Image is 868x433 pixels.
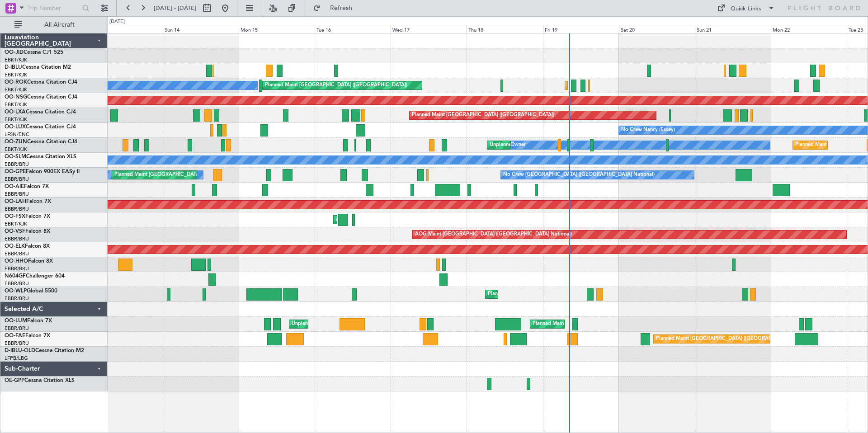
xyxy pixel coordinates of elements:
[490,138,636,152] div: Unplanned Maint [GEOGRAPHIC_DATA]-[GEOGRAPHIC_DATA]
[731,5,761,14] div: Quick Links
[467,25,542,33] div: Thu 18
[5,65,71,70] a: D-IBLUCessna Citation M2
[5,169,26,174] span: OO-GPE
[5,56,27,63] a: EBKT/KJK
[5,244,25,249] span: OO-ELK
[5,94,77,100] a: OO-NSGCessna Citation CJ4
[5,333,25,339] span: OO-FAE
[391,25,467,33] div: Wed 17
[771,25,847,33] div: Mon 22
[619,25,695,33] div: Sat 20
[621,123,675,137] div: No Crew Nancy (Essey)
[488,287,535,301] div: Planned Maint Liege
[5,184,24,189] span: OO-AIE
[5,206,29,212] a: EBBR/BRU
[5,124,26,130] span: OO-LUX
[5,259,53,264] a: OO-HHOFalcon 8X
[109,18,125,26] div: [DATE]
[5,348,35,353] span: D-IBLU-OLD
[5,154,76,160] a: OO-SLMCessna Citation XLS
[533,317,696,331] div: Planned Maint [GEOGRAPHIC_DATA] ([GEOGRAPHIC_DATA] National)
[5,131,29,138] a: LFSN/ENC
[5,94,27,100] span: OO-NSG
[5,184,49,189] a: OO-AIEFalcon 7X
[309,1,363,15] button: Refresh
[5,221,27,227] a: EBKT/KJK
[5,259,28,264] span: OO-HHO
[5,50,63,55] a: OO-JIDCessna CJ1 525
[292,317,462,331] div: Unplanned Maint [GEOGRAPHIC_DATA] ([GEOGRAPHIC_DATA] National)
[5,191,29,198] a: EBBR/BRU
[695,25,771,33] div: Sun 21
[5,280,29,287] a: EBBR/BRU
[5,124,76,130] a: OO-LUXCessna Citation CJ4
[5,214,50,219] a: OO-FSXFalcon 7X
[5,295,29,302] a: EBBR/BRU
[5,288,27,294] span: OO-WLP
[5,244,50,249] a: OO-ELKFalcon 8X
[5,161,29,168] a: EBBR/BRU
[712,1,779,15] button: Quick Links
[24,22,95,28] span: All Aircraft
[5,229,25,234] span: OO-VSF
[5,176,29,183] a: EBBR/BRU
[5,139,77,145] a: OO-ZUNCessna Citation CJ4
[5,199,26,204] span: OO-LAH
[567,79,673,92] div: Planned Maint Kortrijk-[GEOGRAPHIC_DATA]
[510,138,526,152] div: Owner
[5,146,27,153] a: EBKT/KJK
[265,79,407,92] div: Planned Maint [GEOGRAPHIC_DATA] ([GEOGRAPHIC_DATA])
[315,25,391,33] div: Tue 16
[5,235,29,242] a: EBBR/BRU
[5,288,57,294] a: OO-WLPGlobal 5500
[87,25,163,33] div: Sat 13
[412,108,554,122] div: Planned Maint [GEOGRAPHIC_DATA] ([GEOGRAPHIC_DATA])
[656,332,820,346] div: Planned Maint [GEOGRAPHIC_DATA] ([GEOGRAPHIC_DATA] National)
[5,325,29,332] a: EBBR/BRU
[5,355,28,362] a: LFPB/LBG
[5,333,50,339] a: OO-FAEFalcon 7X
[114,168,278,182] div: Planned Maint [GEOGRAPHIC_DATA] ([GEOGRAPHIC_DATA] National)
[239,25,315,33] div: Mon 15
[5,348,84,353] a: D-IBLU-OLDCessna Citation M2
[154,4,196,12] span: [DATE] - [DATE]
[5,214,25,219] span: OO-FSX
[5,273,65,279] a: N604GFChallenger 604
[163,25,239,33] div: Sun 14
[5,86,27,93] a: EBKT/KJK
[5,199,51,204] a: OO-LAHFalcon 7X
[5,378,24,383] span: OE-GPP
[5,169,80,174] a: OO-GPEFalcon 900EX EASy II
[5,229,50,234] a: OO-VSFFalcon 8X
[5,80,77,85] a: OO-ROKCessna Citation CJ4
[5,139,27,145] span: OO-ZUN
[5,80,27,85] span: OO-ROK
[5,250,29,257] a: EBBR/BRU
[5,71,27,78] a: EBKT/KJK
[415,228,572,241] div: AOG Maint [GEOGRAPHIC_DATA] ([GEOGRAPHIC_DATA] National)
[5,116,27,123] a: EBKT/KJK
[336,213,434,226] div: AOG Maint Kortrijk-[GEOGRAPHIC_DATA]
[5,65,22,70] span: D-IBLU
[5,318,27,324] span: OO-LUM
[543,25,619,33] div: Fri 19
[5,109,76,115] a: OO-LXACessna Citation CJ4
[5,154,26,160] span: OO-SLM
[28,1,80,15] input: Trip Number
[5,378,75,383] a: OE-GPPCessna Citation XLS
[5,50,24,55] span: OO-JID
[5,265,29,272] a: EBBR/BRU
[5,318,52,324] a: OO-LUMFalcon 7X
[5,109,26,115] span: OO-LXA
[5,340,29,347] a: EBBR/BRU
[5,273,26,279] span: N604GF
[5,101,27,108] a: EBKT/KJK
[10,18,98,32] button: All Aircraft
[322,5,360,11] span: Refresh
[503,168,655,182] div: No Crew [GEOGRAPHIC_DATA] ([GEOGRAPHIC_DATA] National)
